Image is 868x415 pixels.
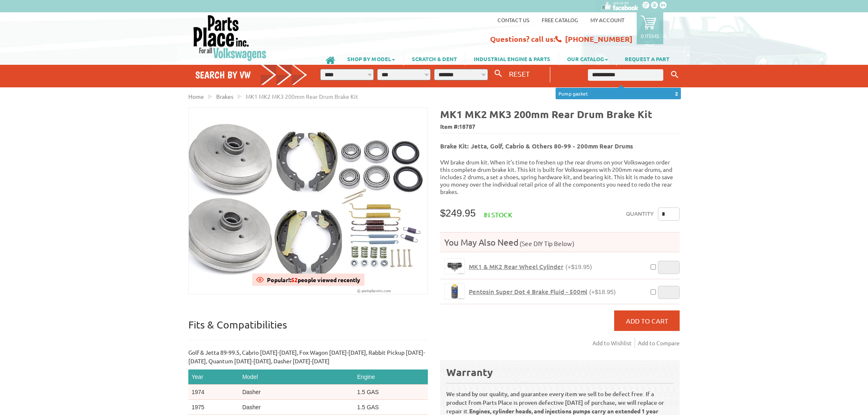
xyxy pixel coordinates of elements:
[354,384,428,399] td: 1.5 GAS
[559,52,616,66] a: OUR CATALOG
[509,69,530,78] span: RESET
[239,384,354,399] td: Dasher
[484,210,512,219] span: In stock
[188,318,428,340] p: Fits & Compatibilities
[466,52,558,66] a: INDUSTRIAL ENGINE & PARTS
[469,288,616,296] a: Pentosin Super Dot 4 Brake Fluid - 500ml(+$18.95)
[188,369,239,385] th: Year
[440,107,652,121] b: MK1 MK2 MK3 200mm Rear Drum Brake Kit
[339,52,403,66] a: SHOP BY MODEL
[565,263,592,270] span: (+$19.95)
[675,90,678,97] span: 2
[491,68,505,80] button: Search By VW...
[188,93,204,100] a: Home
[444,283,465,299] a: Pentosin Super Dot 4 Brake Fluid - 500ml
[669,68,681,82] button: Keyword Search
[459,123,475,130] span: 18787
[518,239,574,247] span: (See DIY Tip Below)
[614,310,680,331] button: Add to Cart
[440,142,633,150] b: Brake Kit: Jetta, Golf, Cabrio & Others 80-99 - 200mm Rear Drums
[637,12,663,44] a: 0 items
[216,93,233,100] a: Brakes
[469,287,587,296] span: Pentosin Super Dot 4 Brake Fluid - 500ml
[440,237,680,248] h4: You May Also Need
[445,259,464,274] img: MK1 & MK2 Rear Wheel Cylinder
[188,348,428,365] p: Golf & Jetta 89-99.5, Cabrio [DATE]-[DATE], Fox Wagon [DATE]-[DATE], Rabbit Pickup [DATE]-[DATE],...
[469,263,592,271] a: MK1 & MK2 Rear Wheel Cylinder(+$19.95)
[195,69,307,81] h4: Search by VW
[446,365,674,379] div: Warranty
[556,88,680,99] li: Pump gasket
[404,52,465,66] a: SCRATCH & DENT
[440,121,680,133] span: Item #:
[188,384,239,399] td: 1974
[638,338,680,348] a: Add to Compare
[641,32,659,39] p: 0 items
[188,399,239,415] td: 1975
[506,68,533,80] button: RESET
[626,317,668,325] span: Add to Cart
[440,158,680,195] p: VW brake drum kit. When it’s time to freshen up the rear drums on your Volkswagen order this comp...
[189,108,427,294] img: MK1 MK2 MK3 200mm Rear Drum Brake Kit
[445,284,464,299] img: Pentosin Super Dot 4 Brake Fluid - 500ml
[542,16,578,23] a: Free Catalog
[590,16,624,23] a: My Account
[497,16,529,23] a: Contact us
[354,399,428,415] td: 1.5 GAS
[617,52,678,66] a: REQUEST A PART
[444,258,465,274] a: MK1 & MK2 Rear Wheel Cylinder
[589,288,616,295] span: (+$18.95)
[354,369,428,385] th: Engine
[626,207,654,221] label: Quantity
[440,207,476,219] span: $249.95
[239,399,354,415] td: Dasher
[192,14,267,62] img: Parts Place Inc!
[469,262,563,271] span: MK1 & MK2 Rear Wheel Cylinder
[592,338,635,348] a: Add to Wishlist
[246,93,358,100] span: MK1 MK2 MK3 200mm Rear Drum Brake Kit
[239,369,354,385] th: Model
